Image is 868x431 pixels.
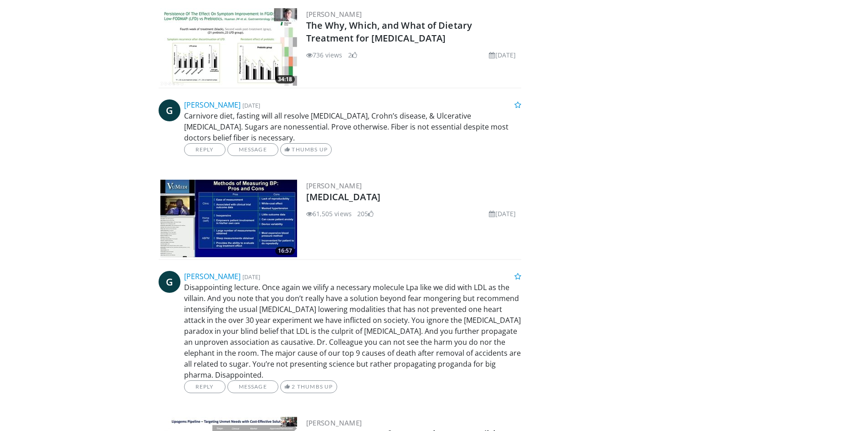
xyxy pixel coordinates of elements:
[184,271,241,281] a: [PERSON_NAME]
[159,271,180,293] a: G
[306,418,362,427] a: [PERSON_NAME]
[184,143,226,156] a: Reply
[160,8,297,86] img: bdb39b31-7803-4e95-bccc-e4460fbbc328.300x170_q85_crop-smart_upscale.jpg
[160,180,297,257] a: 16:57
[184,282,522,380] p: Disappointing lecture. Once again we vilify a necessary molecule Lpa like we did with LDL as the ...
[306,209,352,218] li: 61,505 views
[357,209,374,218] li: 205
[184,380,226,393] a: Reply
[348,50,357,60] li: 2
[280,380,337,393] a: 2 Thumbs Up
[160,8,297,86] a: 34:18
[292,383,295,390] span: 2
[489,209,516,218] li: [DATE]
[306,191,380,203] a: [MEDICAL_DATA]
[275,247,295,255] span: 16:57
[227,380,278,393] a: Message
[306,50,343,60] li: 736 views
[184,100,241,110] a: [PERSON_NAME]
[160,180,297,257] img: a92b9a22-396b-4790-a2bb-5028b5f4e720.300x170_q85_crop-smart_upscale.jpg
[184,110,522,143] p: Carnivore diet, fasting will all resolve [MEDICAL_DATA], Crohn’s disease, & Ulcerative [MEDICAL_D...
[489,50,516,60] li: [DATE]
[306,181,362,190] a: [PERSON_NAME]
[306,10,362,19] a: [PERSON_NAME]
[227,143,278,156] a: Message
[275,75,295,83] span: 34:18
[306,19,473,44] a: The Why, Which, and What of Dietary Treatment for [MEDICAL_DATA]
[280,143,332,156] a: Thumbs Up
[242,273,260,281] small: [DATE]
[242,101,260,109] small: [DATE]
[159,99,180,121] a: G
